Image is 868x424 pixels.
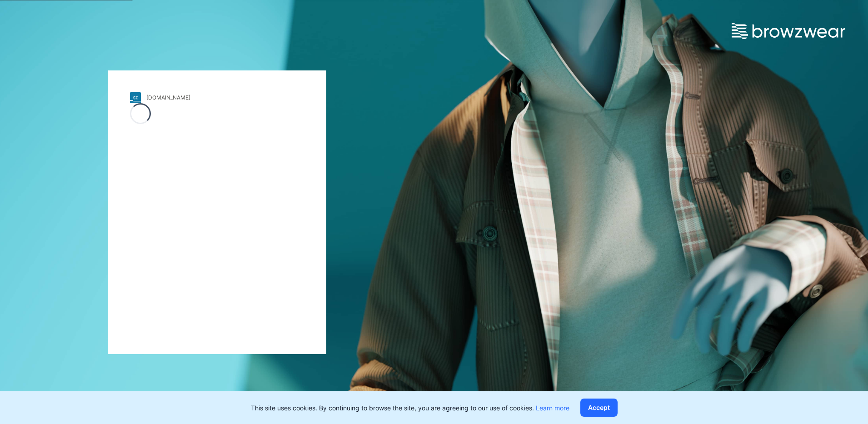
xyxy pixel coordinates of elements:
[732,23,845,39] img: browzwear-logo.e42bd6dac1945053ebaf764b6aa21510.svg
[251,403,569,413] p: This site uses cookies. By continuing to browse the site, you are agreeing to our use of cookies.
[146,94,190,101] div: [DOMAIN_NAME]
[130,92,304,103] a: [DOMAIN_NAME]
[536,404,569,412] a: Learn more
[580,399,618,417] button: Accept
[130,92,141,103] img: stylezone-logo.562084cfcfab977791bfbf7441f1a819.svg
